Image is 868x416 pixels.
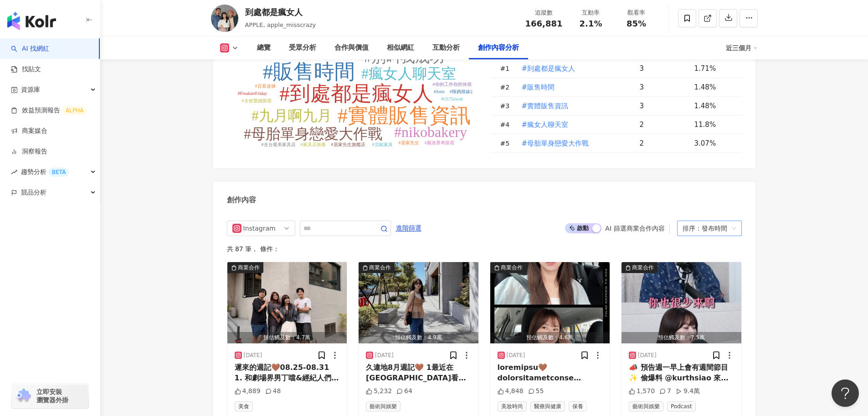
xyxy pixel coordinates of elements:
[361,65,456,82] tspan: #瘋女人聊天室
[687,59,742,78] td: 1.71%
[522,82,555,92] span: #販售時間
[359,262,478,343] button: 商業合作預估觸及數：4.9萬
[694,101,733,111] div: 1.48%
[514,134,632,153] td: #母胎單身戀愛大作戰
[726,41,758,55] div: 近三個月
[500,63,514,74] div: # 1
[507,352,525,359] div: [DATE]
[621,262,741,343] img: post-image
[574,8,608,17] div: 互動率
[252,107,332,124] tspan: #九月啊九月
[490,262,610,343] img: post-image
[580,19,602,28] span: 2.1%
[621,262,741,343] button: 商業合作預估觸及數：7.5萬
[640,120,687,130] div: 2
[569,401,587,411] span: 保養
[359,262,478,343] img: post-image
[629,387,655,396] div: 1,570
[359,332,478,343] div: 預估觸及數：4.9萬
[279,82,433,105] tspan: #到處都是瘋女人
[387,42,414,53] div: 相似網紅
[238,263,260,272] div: 商業合作
[525,19,563,28] span: 166,881
[398,140,419,145] tspan: #居家先生
[500,82,514,92] div: # 2
[227,195,256,205] div: 創作內容
[521,116,569,134] button: #瘋女人聊天室
[396,387,412,396] div: 64
[621,332,741,343] div: 預估觸及數：7.5萬
[832,379,859,407] iframe: Help Scout Beacon - Open
[525,8,563,17] div: 追蹤數
[11,44,49,53] a: searchAI 找網紅
[243,221,273,236] div: Instagram
[687,78,742,97] td: 1.48%
[629,401,663,411] span: 藝術與娛樂
[490,262,610,343] button: 商業合作預估觸及數：4.6萬
[366,387,392,396] div: 5,232
[522,63,575,74] span: #到處都是瘋女人
[366,401,401,411] span: 藝術與娛樂
[21,162,69,182] span: 趨勢分析
[498,401,527,411] span: 美妝時尚
[48,168,69,177] div: BETA
[237,91,267,96] tspan: #FreakierFriday
[694,63,733,74] div: 1.71%
[521,97,569,115] button: #實體販售資訊
[500,138,514,148] div: # 5
[262,60,355,83] tspan: #販售時間
[687,97,742,116] td: 1.48%
[366,363,471,383] div: 久違地8月週記🤎 1最近在[GEOGRAPHIC_DATA]看新工作室 2 ootd 背心 @maryintower x @meierq 3 ootd 辣妹穿搭上衣 @amissa_co 4 o...
[694,82,733,92] div: 1.48%
[432,42,460,53] div: 互動分析
[11,147,47,156] a: 洞察報告
[245,21,316,28] span: APPLE, apple_misscrazy
[241,98,271,103] tspan: #全效緊緻眼霜
[11,169,17,175] span: rise
[490,332,610,343] div: 預估觸及數：4.6萬
[424,140,454,145] tspan: #飆速賽車眼霜
[375,352,394,359] div: [DATE]
[257,42,271,53] div: 總覽
[694,120,733,130] div: 11.8%
[687,116,742,134] td: 11.8%
[227,332,347,343] div: 預估觸及數：4.7萬
[227,262,347,343] button: 商業合作預估觸及數：4.7萬
[300,142,325,147] tspan: #家具店推薦
[629,363,734,383] div: 📣 預告週一早上會有週間節目✨ 偷爆料 @kurthsiao 來三女排練的次數好少 我好緊張😩😩😩 希望二巡見到東哥的次數能多一點🙏🏻🙏🏻🙏🏻 @haoxhsiao #別叫我成功 私訊我領取9折...
[640,138,687,148] div: 2
[36,388,68,404] span: 立即安裝 瀏覽器外掛
[396,221,421,236] span: 進階篩選
[331,142,365,147] tspan: #居家先生旗艦店
[521,134,590,153] button: #母胎單身戀愛大作戰
[627,19,646,28] span: 85%
[514,116,632,134] td: #瘋女人聊天室
[640,63,687,74] div: 3
[522,101,569,111] span: #實體販售資訊
[369,263,391,272] div: 商業合作
[12,384,88,408] a: chrome extension立即安裝 瀏覽器外掛
[638,352,657,359] div: [DATE]
[11,126,47,136] a: 商案媒合
[441,96,463,101] tspan: #GUTaiwan
[632,263,654,272] div: 商業合作
[255,84,275,89] tspan: #百慕達褲
[521,78,555,96] button: #販售時間
[434,89,445,94] tspan: #Jorts
[289,42,316,53] div: 受眾分析
[432,82,471,87] tspan: #你的工作你的休假
[500,120,514,130] div: # 4
[667,401,696,411] span: Podcast
[334,42,369,53] div: 合作與價值
[235,363,340,383] div: 遲來的週記🤎08.25-08.31 1. 和劇場界男丁噹&經紀人們共度下午茶 @hua_jhai 花宅很讚👍🏻以後要常去🥰 2. ootd品牌我有標記在影片裡 3. 牛仔寬褲 @misscraz...
[211,5,238,32] img: KOL Avatar
[7,12,56,30] img: logo
[676,387,700,396] div: 9.4萬
[227,262,347,343] img: post-image
[15,389,32,403] img: chrome extension
[478,42,519,53] div: 創作內容分析
[530,401,565,411] span: 醫療與健康
[605,225,664,232] div: AI 篩選商業合作內容
[21,182,46,203] span: 競品分析
[514,59,632,78] td: #到處都是瘋女人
